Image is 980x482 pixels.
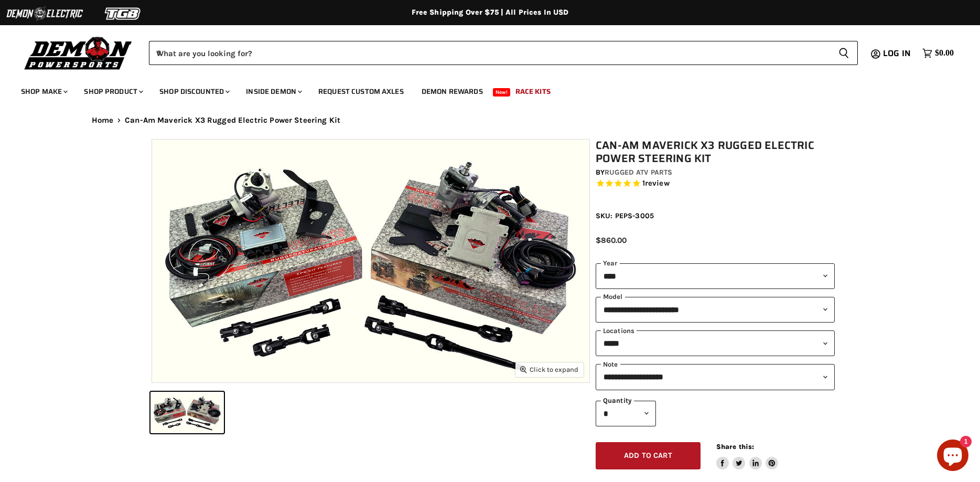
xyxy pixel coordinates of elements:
a: Shop Discounted [152,81,236,102]
img: Demon Electric Logo 2 [5,4,84,24]
a: $0.00 [917,46,959,61]
nav: Breadcrumbs [71,116,910,125]
a: Rugged ATV Parts [605,168,672,177]
a: Shop Product [76,81,149,102]
img: TGB Logo 2 [84,4,163,24]
select: keys [596,330,835,356]
span: Click to expand [520,366,578,373]
a: Demon Rewards [414,81,491,102]
aside: Share this: [716,442,779,470]
input: When autocomplete results are available use up and down arrows to review and enter to select [149,41,830,65]
img: Demon Powersports [21,34,136,71]
span: $0.00 [935,48,954,58]
span: 1 reviews [642,179,670,188]
span: Add to cart [624,451,672,460]
span: review [645,179,670,188]
a: Home [92,116,114,125]
select: year [596,263,835,289]
button: Search [830,41,858,65]
select: Quantity [596,401,656,426]
ul: Main menu [13,77,951,102]
a: Request Custom Axles [310,81,412,102]
button: IMAGE thumbnail [150,392,224,433]
div: Free Shipping Over $75 | All Prices In USD [71,8,910,17]
select: modal-name [596,297,835,323]
span: $860.00 [596,235,627,245]
span: Share this: [716,443,754,451]
a: Log in [878,49,917,58]
span: Can-Am Maverick X3 Rugged Electric Power Steering Kit [125,116,340,125]
img: IMAGE [152,140,589,382]
button: Add to cart [596,442,701,470]
select: keys [596,364,835,390]
a: Race Kits [508,81,558,102]
h1: Can-Am Maverick X3 Rugged Electric Power Steering Kit [596,139,835,165]
span: New! [493,88,511,97]
div: by [596,167,835,178]
inbox-online-store-chat: Shopify online store chat [934,440,972,474]
div: SKU: PEPS-3005 [596,210,835,221]
a: Inside Demon [238,81,308,102]
span: Rated 5.0 out of 5 stars 1 reviews [596,178,835,189]
button: Click to expand [515,362,584,377]
form: Product [149,41,858,65]
span: Log in [883,47,911,60]
a: Shop Make [13,81,74,102]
